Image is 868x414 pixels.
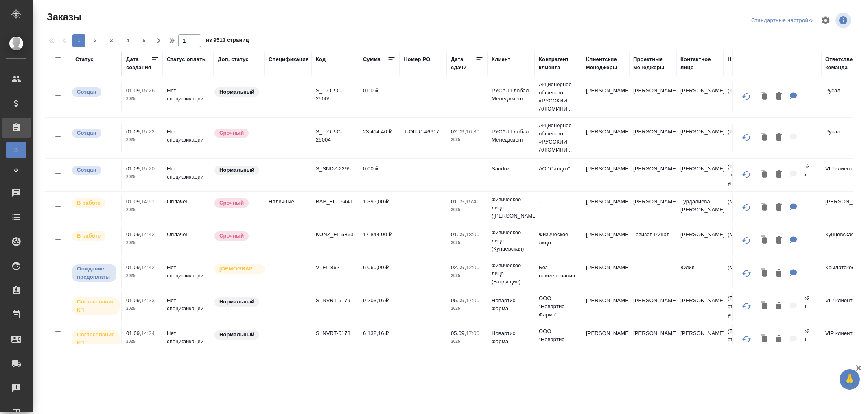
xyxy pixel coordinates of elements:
p: Новартис Фарма [492,296,531,313]
p: 01.09, [451,198,466,205]
p: 01.09, [126,166,141,172]
td: (МБ) ООО "Монблан" [724,259,821,288]
td: Т-ОП-С-46617 [400,124,447,152]
p: 2025 [126,173,159,181]
button: Обновить [737,198,756,217]
a: Ф [6,162,26,179]
div: Код [316,55,326,63]
p: 02.09, [451,264,466,270]
p: РУСАЛ Глобал Менеджмент [492,128,531,144]
p: Акционерное общество «РУССКИЙ АЛЮМИНИ... [539,122,578,154]
div: Выставляется автоматически, если на указанный объем услуг необходимо больше времени в стандартном... [214,128,260,139]
p: 2025 [451,272,483,280]
p: KUNZ_FL-5863 [316,231,355,239]
p: РУСАЛ Глобал Менеджмент [492,87,531,103]
td: (ТУ) ООО "Трактат" [724,83,821,111]
button: 2 [89,34,102,47]
td: [PERSON_NAME] [629,124,676,152]
button: Удалить [772,199,786,216]
p: 2025 [451,305,483,313]
p: 2025 [451,136,483,144]
button: Клонировать [756,232,772,249]
p: 12:00 [466,264,479,270]
p: 05.09, [451,297,466,303]
p: 15:26 [141,87,155,94]
button: Клонировать [756,166,772,183]
td: (TUP) Общество с ограниченной ответственностью «Технологии управления переводом» [724,159,821,191]
td: 23 414,40 ₽ [359,124,400,152]
p: 2025 [126,272,159,280]
span: 2 [89,37,102,45]
span: Настроить таблицу [816,11,835,30]
p: Нормальный [219,166,254,174]
td: Нет спецификации [163,292,214,321]
td: Нет спецификации [163,325,214,354]
p: Физическое лицо (Кунцевская) [492,229,531,253]
p: Физическое лицо ([PERSON_NAME]) [492,196,531,220]
td: [PERSON_NAME] [676,227,724,255]
button: Удалить [772,298,786,315]
p: Ожидание предоплаты [77,265,112,281]
button: Для КМ: от КВ Перевод нужен будет на русский язык. Нотариальный По срокам ограничений нет Удобнее... [786,265,801,282]
p: 01.09, [126,297,141,303]
button: Удалить [772,331,786,348]
span: Ф [10,166,22,174]
td: [PERSON_NAME] [582,227,629,255]
div: Выставляет ПМ после принятия заказа от КМа [71,198,117,209]
td: Турдалиева [PERSON_NAME] [676,194,724,222]
button: Клонировать [756,199,772,216]
td: 0,00 ₽ [359,83,400,111]
td: (ТУ) ООО "Трактат" [724,124,821,152]
p: Создан [77,129,96,137]
p: Акционерное общество «РУССКИЙ АЛЮМИНИ... [539,81,578,113]
div: Клиент [492,55,510,63]
button: Удалить [772,88,786,105]
p: Срочный [219,129,244,137]
div: Выставляется автоматически, если на указанный объем услуг необходимо больше времени в стандартном... [214,198,260,209]
p: 01.09, [126,198,141,205]
td: [PERSON_NAME] [629,194,676,222]
button: Обновить [737,329,756,349]
td: (TUP) Общество с ограниченной ответственностью «Технологии управления переводом» [724,290,821,323]
p: S_NVRT-5178 [316,329,355,338]
button: 🙏 [840,369,860,390]
button: Обновить [737,231,756,250]
p: Без наименования [539,264,578,280]
button: 3 [105,34,118,47]
div: Статус по умолчанию для стандартных заказов [214,296,260,307]
p: Создан [77,88,96,96]
td: (МБ) ООО "Монблан" [724,194,821,222]
p: 02.09, [451,129,466,135]
td: Оплачен [163,227,214,255]
button: Клонировать [756,298,772,315]
p: В работе [77,199,101,207]
td: Нет спецификации [163,83,214,111]
div: Контрагент клиента [539,55,578,72]
div: Клиентские менеджеры [586,55,625,72]
div: Выставляет ПМ после принятия заказа от КМа [71,231,117,242]
span: 5 [138,37,151,45]
td: [PERSON_NAME] [582,161,629,189]
p: - [539,198,578,206]
p: S_SNDZ-2295 [316,165,355,173]
button: Обновить [737,165,756,184]
button: Обновить [737,87,756,106]
td: Оплачен [163,194,214,222]
p: 01.09, [126,87,141,94]
td: Юлия [676,259,724,288]
td: (МБ) ООО "Монблан" [724,227,821,255]
div: Статус [75,55,94,63]
span: из 9513 страниц [206,35,249,47]
p: BAB_FL-16441 [316,198,355,206]
div: split button [749,14,816,27]
td: [PERSON_NAME] [582,292,629,321]
div: Статус по умолчанию для стандартных заказов [214,165,260,176]
p: 18:00 [466,231,479,238]
td: 9 203,16 ₽ [359,292,400,321]
td: [PERSON_NAME] [676,124,724,152]
td: [PERSON_NAME] [582,259,629,288]
span: 🙏 [843,371,857,388]
td: 1 395,00 ₽ [359,194,400,222]
td: [PERSON_NAME] [629,325,676,354]
p: 01.09, [126,129,141,135]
